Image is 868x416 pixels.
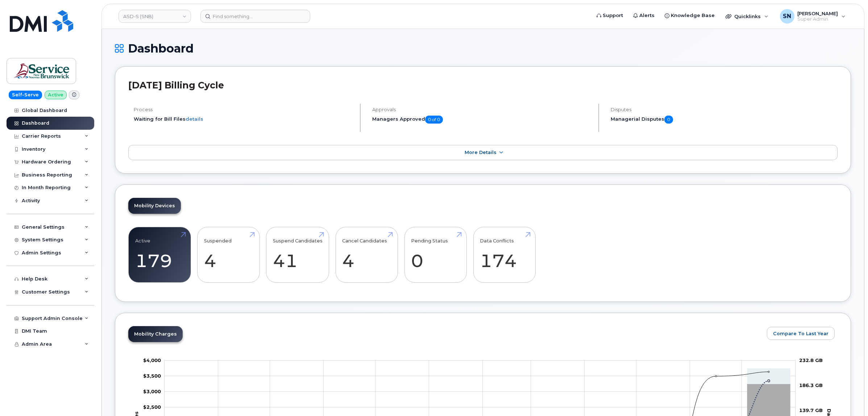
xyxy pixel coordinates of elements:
tspan: 186.3 GB [799,382,823,388]
span: Compare To Last Year [773,330,828,337]
a: Cancel Candidates 4 [342,231,391,279]
h4: Process [134,107,354,112]
span: 0 [664,116,673,124]
a: Pending Status 0 [411,231,460,279]
tspan: $3,000 [143,388,161,394]
tspan: $4,000 [143,357,161,363]
button: Compare To Last Year [767,327,835,340]
tspan: $3,500 [143,373,161,379]
a: details [186,116,203,122]
tspan: $2,500 [143,404,161,410]
a: Mobility Charges [128,326,183,342]
a: Suspended 4 [204,231,253,279]
h5: Managers Approved [372,116,592,124]
h4: Disputes [611,107,838,112]
g: $0 [143,388,161,394]
span: 0 of 0 [425,116,443,124]
span: More Details [465,150,497,155]
a: Data Conflicts 174 [480,231,529,279]
h1: Dashboard [115,42,851,55]
g: $0 [143,404,161,410]
a: Mobility Devices [128,198,181,214]
a: Suspend Candidates 41 [273,231,323,279]
g: $0 [143,357,161,363]
a: Active 179 [135,231,184,279]
h5: Managerial Disputes [611,116,838,124]
h4: Approvals [372,107,592,112]
tspan: 139.7 GB [799,407,823,413]
g: $0 [143,373,161,379]
li: Waiting for Bill Files [134,116,354,122]
h2: [DATE] Billing Cycle [128,80,838,91]
tspan: 232.8 GB [799,357,823,363]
